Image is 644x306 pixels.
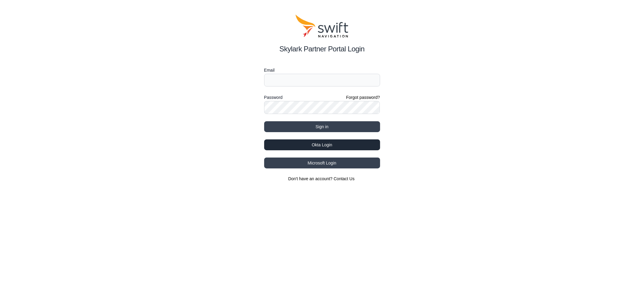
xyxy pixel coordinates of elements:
button: Microsoft Login [264,158,380,168]
a: Contact Us [334,176,354,181]
a: Forgot password? [346,94,380,100]
label: Email [264,67,380,74]
button: Sign in [264,121,380,132]
section: Don't have an account? [264,176,380,182]
button: Okta Login [264,139,380,150]
label: Password [264,94,283,101]
h2: Skylark Partner Portal Login [264,44,380,54]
